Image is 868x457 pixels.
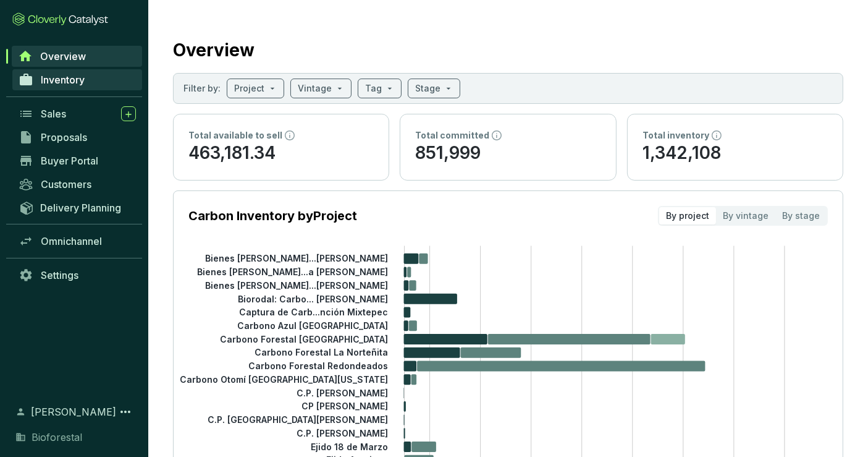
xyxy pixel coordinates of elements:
tspan: Bienes [PERSON_NAME]...a [PERSON_NAME] [197,267,388,277]
span: Bioforestal [32,430,82,445]
tspan: C.P. [PERSON_NAME] [297,428,388,438]
p: 1,342,108 [643,142,828,165]
span: Omnichannel [41,235,102,247]
a: Buyer Portal [12,150,142,171]
tspan: CP [PERSON_NAME] [301,401,388,411]
p: Total available to sell [188,129,282,142]
div: By stage [775,207,827,224]
a: Sales [12,103,142,124]
span: Settings [41,269,78,281]
tspan: Carbono Otomí [GEOGRAPHIC_DATA][US_STATE] [180,374,388,385]
tspan: Carbono Forestal [GEOGRAPHIC_DATA] [220,334,388,344]
a: Settings [12,265,142,286]
tspan: Bienes [PERSON_NAME]...[PERSON_NAME] [205,280,388,291]
a: Overview [12,46,142,67]
span: Customers [41,178,91,190]
h2: Overview [173,37,255,63]
span: Proposals [41,131,87,143]
div: By vintage [716,207,775,224]
tspan: Carbono Azul [GEOGRAPHIC_DATA] [237,320,388,331]
tspan: Carbono Forestal La Norteñita [255,347,388,357]
p: 463,181.34 [188,142,374,165]
tspan: Bienes [PERSON_NAME]...[PERSON_NAME] [205,253,388,263]
a: Proposals [12,127,142,148]
span: Buyer Portal [41,155,98,167]
tspan: Captura de Carb...nción Mixtepec [239,307,388,317]
p: Filter by: [183,82,221,95]
span: Overview [40,50,86,62]
p: Carbon Inventory by Project [188,207,357,224]
p: Total inventory [643,129,709,142]
a: Customers [12,174,142,195]
div: segmented control [658,206,828,226]
p: 851,999 [415,142,600,165]
span: Delivery Planning [40,202,121,214]
span: [PERSON_NAME] [31,404,116,419]
span: Inventory [41,74,85,86]
tspan: Ejido 18 de Marzo [311,441,388,451]
a: Inventory [12,69,142,90]
tspan: C.P. [PERSON_NAME] [297,388,388,398]
a: Delivery Planning [12,197,142,218]
tspan: Carbono Forestal Redondeados [248,361,388,371]
span: Sales [41,108,66,120]
p: Total committed [415,129,489,142]
tspan: Biorodal: Carbo... [PERSON_NAME] [238,293,388,304]
tspan: C.P. [GEOGRAPHIC_DATA][PERSON_NAME] [208,414,388,425]
div: By project [659,207,716,224]
a: Omnichannel [12,231,142,252]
